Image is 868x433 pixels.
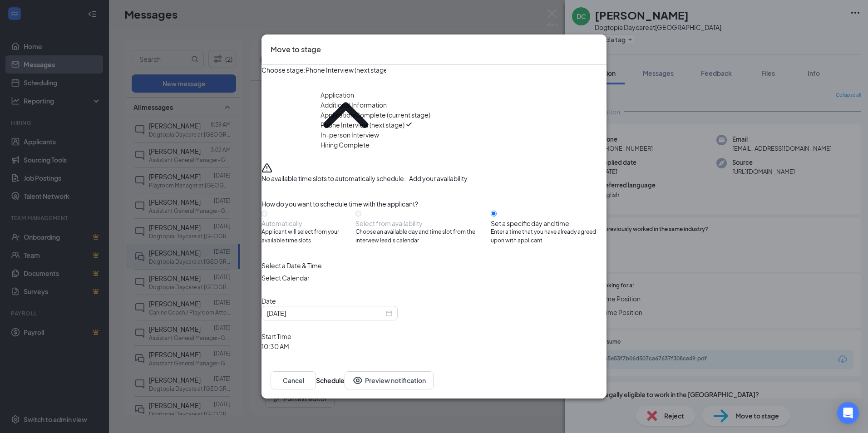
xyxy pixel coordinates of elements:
[321,140,370,150] div: Hiring Complete
[306,75,386,155] svg: ChevronUp
[321,110,430,120] div: Application Complete (current stage)
[261,332,291,340] span: Start Time
[321,90,354,100] div: Application
[271,371,316,389] button: Cancel
[491,228,607,245] span: Enter a time that you have already agreed upon with applicant
[267,308,384,318] input: Sep 16, 2025
[261,199,607,209] div: How do you want to schedule time with the applicant?
[261,341,342,351] input: Start time
[261,173,607,183] div: No available time slots to automatically schedule.
[261,219,355,228] div: Automatically
[355,219,491,228] div: Select from availability
[404,120,414,129] svg: Checkmark
[345,371,434,389] button: Preview notificationEye
[321,100,387,110] div: Additional Information
[409,173,468,183] button: Add your availability
[321,120,404,130] div: Phone Interview (next stage)
[321,130,379,140] div: In-person Interview
[261,162,272,173] svg: Warning
[355,228,491,245] span: Choose an available day and time slot from the interview lead’s calendar
[261,65,306,155] span: Choose stage :
[837,402,859,424] div: Open Intercom Messenger
[261,228,355,245] span: Applicant will select from your available time slots
[261,261,607,271] div: Select a Date & Time
[352,375,363,386] svg: Eye
[271,44,321,55] h3: Move to stage
[261,297,276,305] span: Date
[316,371,345,389] button: Schedule
[491,219,607,228] div: Set a specific day and time
[261,274,310,282] span: Select Calendar
[261,351,325,415] svg: ChevronDown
